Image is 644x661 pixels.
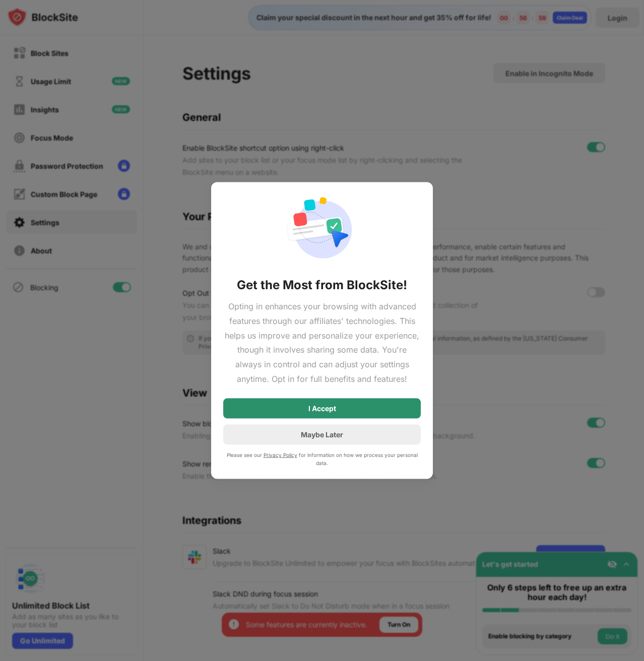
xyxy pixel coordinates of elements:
[301,430,343,439] div: Maybe Later
[286,194,358,265] img: action-permission-required.svg
[237,277,407,293] div: Get the Most from BlockSite!
[308,404,336,412] div: I Accept
[223,299,421,386] div: Opting in enhances your browsing with advanced features through our affiliates' technologies. Thi...
[264,451,297,457] a: Privacy Policy
[223,450,421,467] div: Please see our for information on how we process your personal data.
